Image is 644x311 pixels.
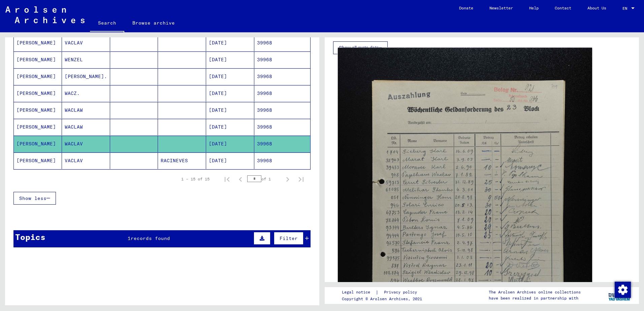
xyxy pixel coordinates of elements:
mat-cell: [PERSON_NAME] [14,68,62,85]
button: Show all meta data [333,41,388,54]
div: 1 – 15 of 15 [181,176,210,182]
mat-cell: WACZ. [62,85,110,102]
span: Filter [280,235,298,241]
button: Last page [294,172,308,186]
mat-cell: WACLAW [62,119,110,135]
mat-cell: WACLAV [62,136,110,152]
mat-cell: 39968 [254,68,310,85]
div: Topics [15,231,45,243]
p: have been realized in partnership with [489,295,581,301]
mat-cell: 39968 [254,35,310,51]
mat-cell: VACLAV [62,152,110,169]
img: yv_logo.png [607,287,632,304]
mat-cell: [PERSON_NAME] [14,85,62,102]
button: Previous page [234,172,247,186]
mat-cell: 39968 [254,152,310,169]
mat-cell: 39968 [254,136,310,152]
mat-cell: [DATE] [206,51,254,68]
span: records found [131,235,170,241]
a: Search [90,15,124,32]
p: Copyright © Arolsen Archives, 2021 [342,296,425,302]
mat-cell: [DATE] [206,119,254,135]
mat-cell: WACLAW [62,102,110,118]
img: Change consent [615,282,631,298]
mat-cell: [DATE] [206,152,254,169]
div: | [342,289,425,296]
mat-cell: [PERSON_NAME] [14,35,62,51]
mat-cell: [DATE] [206,85,254,102]
span: 1 [128,235,131,241]
mat-cell: [PERSON_NAME] [14,152,62,169]
div: Change consent [614,281,631,298]
button: First page [220,172,234,186]
div: of 1 [247,176,281,182]
mat-cell: [DATE] [206,35,254,51]
mat-cell: [DATE] [206,68,254,85]
mat-cell: [PERSON_NAME] [14,51,62,68]
a: Privacy policy [379,289,425,296]
mat-cell: 39968 [254,119,310,135]
mat-cell: [PERSON_NAME] [14,119,62,135]
mat-cell: [DATE] [206,136,254,152]
span: Show less [19,195,46,201]
mat-cell: 39968 [254,102,310,118]
mat-cell: WENZEL [62,51,110,68]
button: Next page [281,172,294,186]
button: Show less [13,192,56,205]
mat-cell: [DATE] [206,102,254,118]
mat-cell: [PERSON_NAME] [14,136,62,152]
mat-cell: RACINEVES [158,152,206,169]
mat-cell: 39968 [254,51,310,68]
img: Arolsen_neg.svg [5,6,85,23]
span: EN [622,6,630,11]
mat-cell: VACLAV [62,35,110,51]
mat-cell: [PERSON_NAME]. [62,68,110,85]
a: Browse archive [124,15,183,31]
p: The Arolsen Archives online collections [489,289,581,295]
mat-cell: 39968 [254,85,310,102]
button: Filter [274,232,303,245]
mat-cell: [PERSON_NAME] [14,102,62,118]
a: Legal notice [342,289,376,296]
